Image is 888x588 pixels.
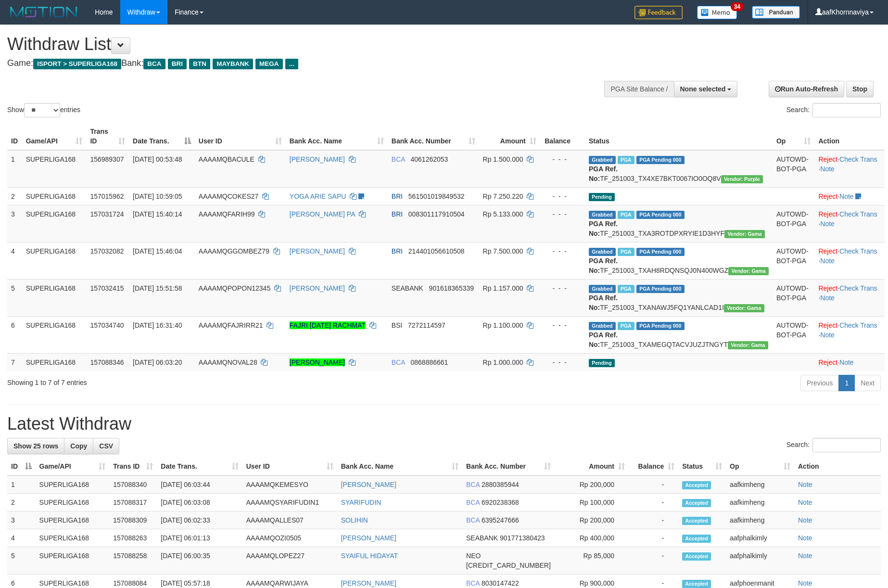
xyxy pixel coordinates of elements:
span: Rp 1.000.000 [483,358,523,366]
a: Note [820,257,835,265]
span: Copy 008301117910504 to clipboard [408,210,465,218]
span: Vendor URL: https://trx4.1velocity.biz [721,175,763,183]
a: Reject [818,284,837,292]
td: 4 [7,242,22,279]
td: AUTOWD-BOT-PGA [773,279,815,316]
b: PGA Ref. No: [589,165,618,182]
span: Grabbed [589,211,616,219]
td: 4 [7,529,36,547]
td: · · [814,205,885,242]
span: Accepted [682,535,711,543]
td: TF_251003_TXAH8RDQNSQJ0N400WGZ [585,242,773,279]
img: MOTION_logo.png [7,5,80,19]
span: Copy 0868886661 to clipboard [410,358,448,366]
td: [DATE] 06:03:08 [157,494,242,511]
th: ID: activate to sort column descending [7,458,36,475]
span: BCA [466,579,480,587]
a: SYARIFUDIN [341,499,381,506]
div: PGA Site Balance / [604,81,673,97]
td: SUPERLIGA168 [22,316,87,353]
span: 157031724 [90,210,124,218]
a: [PERSON_NAME] [290,247,345,255]
span: Rp 1.100.000 [483,321,523,329]
div: Showing 1 to 7 of 7 entries [7,374,363,387]
span: PGA Pending [636,248,685,256]
span: Grabbed [589,156,616,164]
a: Note [798,516,812,524]
span: Copy 214401056610508 to clipboard [408,247,465,255]
a: SYAIFUL HIDAYAT [341,552,398,560]
span: Rp 5.133.000 [483,210,523,218]
span: ... [285,59,298,69]
a: Note [798,481,812,488]
span: 156989307 [90,155,124,163]
span: Vendor URL: https://trx31.1velocity.biz [724,230,765,238]
span: Accepted [682,481,711,489]
button: None selected [674,81,738,97]
td: aafkimheng [726,494,794,511]
td: AUTOWD-BOT-PGA [773,150,815,188]
a: [PERSON_NAME] [341,579,396,587]
th: Op: activate to sort column ascending [773,123,815,150]
a: SOLIHIN [341,516,368,524]
a: Note [839,192,854,200]
span: Copy 5859459223534313 to clipboard [466,562,551,569]
td: Rp 200,000 [555,511,629,529]
a: Reject [818,192,837,200]
a: Check Trans [839,247,877,255]
a: Reject [818,155,837,163]
td: · · [814,150,885,188]
label: Search: [787,438,881,452]
span: Accepted [682,580,711,588]
td: [DATE] 06:01:13 [157,529,242,547]
span: Copy 6920238368 to clipboard [482,499,519,506]
span: Copy [70,442,87,450]
a: Reject [818,321,837,329]
td: TF_251003_TXAMEGQTACVJUZJTNGYT [585,316,773,353]
a: Next [854,375,881,391]
span: BRI [392,247,403,255]
td: 3 [7,205,22,242]
span: AAAAMQFAJRIRR21 [199,321,263,329]
span: [DATE] 15:40:14 [133,210,182,218]
td: SUPERLIGA168 [36,547,110,575]
a: [PERSON_NAME] [341,481,396,488]
span: AAAAMQNOVAL28 [199,358,257,366]
span: Rp 1.500.000 [483,155,523,163]
th: Date Trans.: activate to sort column ascending [157,458,242,475]
td: · · [814,279,885,316]
td: 2 [7,187,22,205]
td: SUPERLIGA168 [36,511,110,529]
td: 5 [7,547,36,575]
td: AUTOWD-BOT-PGA [773,316,815,353]
td: AAAAMQALLES07 [242,511,337,529]
a: Note [820,294,835,302]
td: aafphalkimly [726,529,794,547]
th: Game/API: activate to sort column ascending [22,123,87,150]
td: SUPERLIGA168 [36,494,110,511]
div: - - - [544,154,581,164]
span: BCA [466,499,480,506]
td: 5 [7,279,22,316]
td: 157088263 [109,529,157,547]
span: Copy 901618365339 to clipboard [429,284,474,292]
a: Previous [800,375,839,391]
th: Trans ID: activate to sort column ascending [109,458,157,475]
a: Check Trans [839,210,877,218]
td: - [629,547,678,575]
span: 157032415 [90,284,124,292]
a: Show 25 rows [7,438,64,454]
span: 157034740 [90,321,124,329]
th: Status: activate to sort column ascending [678,458,726,475]
img: panduan.png [752,6,800,19]
a: Note [798,499,812,506]
td: - [629,494,678,511]
span: PGA Pending [636,211,685,219]
th: Action [794,458,881,475]
div: - - - [544,283,581,293]
td: AAAAMQLOPEZ27 [242,547,337,575]
td: SUPERLIGA168 [36,529,110,547]
div: - - - [544,192,581,201]
span: Copy 2880385944 to clipboard [482,481,519,488]
span: Grabbed [589,285,616,293]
